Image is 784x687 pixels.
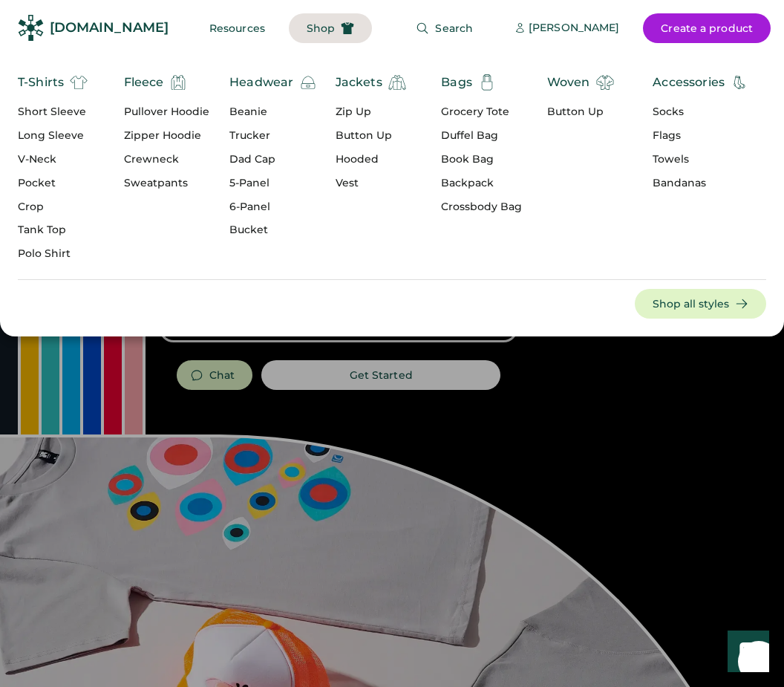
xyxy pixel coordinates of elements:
div: [DOMAIN_NAME] [50,19,169,37]
div: Grocery Tote [441,105,522,120]
div: Fleece [124,74,164,91]
div: Vest [336,176,406,191]
iframe: Front Chat [713,620,777,684]
div: V-Neck [18,152,88,167]
div: Hooded [336,152,406,167]
span: Search [435,23,473,33]
div: T-Shirts [18,74,64,91]
div: Tank Top [18,223,88,238]
div: Short Sleeve [18,105,88,120]
div: [PERSON_NAME] [529,21,619,36]
img: Totebag-01.svg [478,74,496,91]
button: Search [398,13,491,43]
div: Polo Shirt [18,247,88,261]
div: Accessories [653,74,725,91]
div: Pocket [18,176,88,191]
div: Sweatpants [124,176,209,191]
div: Towels [653,152,748,167]
div: Flags [653,128,748,143]
button: Resources [192,13,283,43]
div: Bags [441,74,472,91]
div: Headwear [229,74,293,91]
button: Shop [289,13,372,43]
div: Zipper Hoodie [124,128,209,143]
img: Rendered Logo - Screens [18,15,44,41]
div: Crossbody Bag [441,200,522,215]
span: Shop [307,23,335,33]
button: Create a product [643,13,771,43]
img: beanie.svg [299,74,317,91]
img: t-shirt%20%282%29.svg [70,74,88,91]
div: Long Sleeve [18,128,88,143]
img: hoodie.svg [169,74,187,91]
img: jacket%20%281%29.svg [388,74,406,91]
div: Button Up [336,128,406,143]
div: 5-Panel [229,176,317,191]
div: Dad Cap [229,152,317,167]
img: accessories-ab-01.svg [731,74,748,91]
img: shirt.svg [596,74,614,91]
div: Beanie [229,105,317,120]
div: Bucket [229,223,317,238]
div: 6-Panel [229,200,317,215]
div: Trucker [229,128,317,143]
div: Button Up [547,105,614,120]
div: Zip Up [336,105,406,120]
div: Socks [653,105,748,120]
div: Crewneck [124,152,209,167]
button: Shop all styles [635,289,767,319]
div: Duffel Bag [441,128,522,143]
div: Woven [547,74,590,91]
div: Pullover Hoodie [124,105,209,120]
div: Jackets [336,74,382,91]
div: Bandanas [653,176,748,191]
div: Book Bag [441,152,522,167]
div: Backpack [441,176,522,191]
div: Crop [18,200,88,215]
